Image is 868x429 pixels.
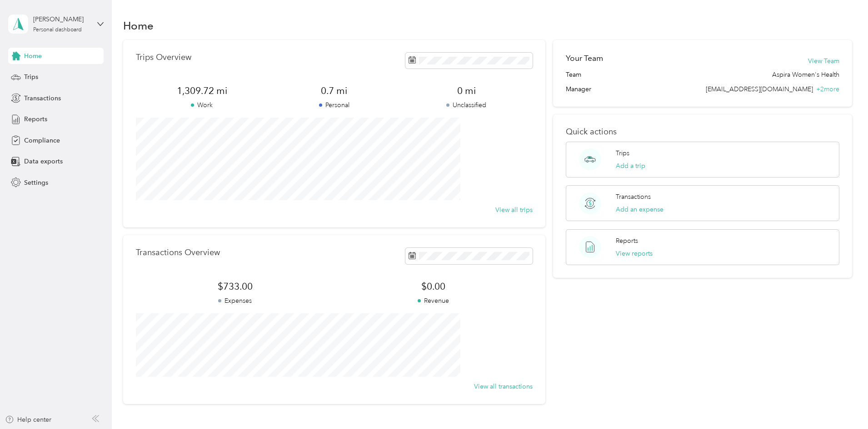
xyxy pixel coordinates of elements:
[816,85,839,93] span: + 2 more
[24,114,47,124] span: Reports
[474,382,533,391] button: View all transactions
[772,70,839,79] span: Aspira Women's Health
[400,84,533,97] span: 0 mi
[706,85,813,93] span: [EMAIL_ADDRESS][DOMAIN_NAME]
[5,415,51,424] button: Help center
[817,378,868,429] iframe: Everlance-gr Chat Button Frame
[808,56,839,66] button: View Team
[334,296,532,306] p: Revenue
[616,161,645,171] button: Add a trip
[24,51,42,61] span: Home
[268,100,400,110] p: Personal
[400,100,533,110] p: Unclassified
[123,21,154,30] h1: Home
[616,192,651,202] p: Transactions
[136,84,268,97] span: 1,309.72 mi
[24,72,38,82] span: Trips
[136,280,334,293] span: $733.00
[136,53,191,62] p: Trips Overview
[616,249,653,258] button: View reports
[616,205,663,214] button: Add an expense
[616,148,629,158] p: Trips
[33,27,82,33] div: Personal dashboard
[24,157,63,166] span: Data exports
[566,127,839,137] p: Quick actions
[616,236,638,246] p: Reports
[566,84,591,94] span: Manager
[24,94,61,103] span: Transactions
[33,15,90,24] div: [PERSON_NAME]
[136,248,220,257] p: Transactions Overview
[334,280,532,293] span: $0.00
[495,205,533,215] button: View all trips
[268,84,400,97] span: 0.7 mi
[136,296,334,306] p: Expenses
[566,53,603,64] h2: Your Team
[24,178,48,187] span: Settings
[566,70,581,79] span: Team
[24,136,60,145] span: Compliance
[136,100,268,110] p: Work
